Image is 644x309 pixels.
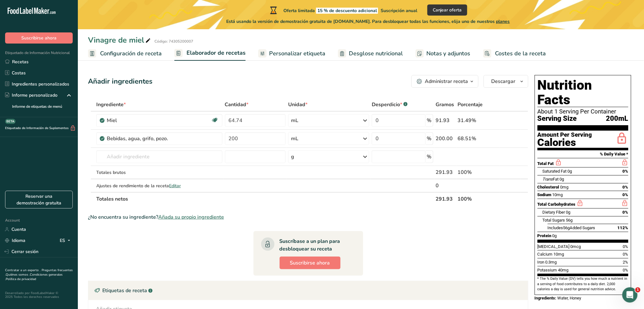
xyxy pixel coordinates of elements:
[538,161,554,166] span: Total Fat
[458,117,498,124] div: 31.49%
[226,18,510,25] span: Está usando la versión de demostración gratuita de [DOMAIN_NAME]. Para desbloquear todas las func...
[538,252,553,257] span: Calcium
[538,132,592,138] div: Amount Per Serving
[495,49,546,58] span: Costes de la receta
[60,237,73,244] div: ES
[560,185,569,189] span: 0mg
[436,117,455,124] div: 91.93
[546,260,557,264] span: 0.3mg
[5,32,73,44] button: Suscribirse ahora
[186,49,246,57] span: Elaborador de recetas
[543,177,559,182] span: Fat
[169,183,181,189] span: Editar
[558,296,581,300] span: Water, Honey
[6,277,36,281] a: Política de privacidad
[5,291,73,299] div: Desarrollado por FoodLabelMaker © 2025 Todos los derechos reservados
[566,218,573,223] span: 56g
[435,192,457,205] th: 291.93
[174,46,246,61] a: Elaborador de recetas
[458,135,498,142] div: 68.51%
[458,168,498,176] div: 100%
[6,272,30,277] a: Quiénes somos .
[538,260,545,264] span: Iron
[563,225,570,230] span: 56g
[552,233,557,238] span: 0g
[543,218,565,223] span: Total Sugars
[280,257,341,269] button: Suscribirse ahora
[538,192,552,197] span: Sodium
[21,35,57,41] span: Suscribirse ahora
[538,202,576,207] span: Total Carbohydrates
[107,117,186,124] div: Miel
[458,101,483,108] span: Porcentaje
[107,135,186,142] div: Bebidas, agua, grifo, pozo.
[623,260,628,264] span: 2%
[5,235,25,246] a: Idioma
[554,252,564,257] span: 10mg
[623,169,628,174] span: 0%
[280,237,350,253] div: Suscríbase a un plan para desbloquear su receta
[552,192,563,197] span: 10mg
[5,119,16,124] div: BETA
[622,287,638,303] iframe: Intercom live chat
[548,225,595,230] span: Includes Added Sugars
[96,182,222,189] div: Ajustes de rendimiento de la receta
[96,101,126,108] span: Ingrediente
[538,233,552,238] span: Protein
[5,272,63,281] a: Condiciones generales .
[5,268,40,272] a: Contratar a un experto .
[538,115,577,123] span: Serving Size
[5,92,58,99] div: Informe personalizado
[338,46,403,61] a: Desglose nutricional
[436,101,454,108] span: Gramos
[425,78,468,85] div: Administrar receta
[538,276,628,292] section: * The % Daily Value (DV) tells you how much a nutrient in a serving of food contributes to a dail...
[290,259,330,267] span: Suscribirse ahora
[538,78,628,107] h1: Nutrition Facts
[623,268,628,272] span: 0%
[5,191,73,209] a: Reservar una demostración gratuita
[558,268,569,272] span: 40mg
[623,185,628,189] span: 0%
[538,150,628,158] section: % Daily Value *
[457,192,499,205] th: 100%
[95,192,435,205] th: Totales netos
[416,46,471,61] a: Notas y adjuntos
[288,101,308,108] span: Unidad
[96,169,222,176] div: Totales brutos
[535,296,557,300] span: Ingredients:
[436,135,455,142] div: 200.00
[436,168,455,176] div: 291.93
[158,213,224,221] span: Añada su propio ingrediente
[433,7,462,13] span: Canjear oferta
[100,49,162,58] span: Configuración de receta
[538,138,592,147] div: Calories
[618,225,628,230] span: 112%
[291,117,298,124] div: mL
[538,108,628,115] div: About 1 Serving Per Container
[568,169,572,174] span: 0g
[606,115,628,123] span: 200mL
[571,244,581,249] span: 0mcg
[88,46,162,61] a: Configuración de receta
[623,192,628,197] span: 0%
[269,6,417,14] div: Oferta limitada
[623,244,628,249] span: 0%
[635,287,641,292] span: 1
[88,76,153,87] div: Añadir ingredientes
[543,177,553,182] i: Trans
[484,75,528,88] button: Descargar
[491,78,516,85] span: Descargar
[291,153,294,161] div: g
[426,49,471,58] span: Notas y adjuntos
[538,185,559,189] span: Cholesterol
[5,268,73,277] a: Preguntas frecuentes .
[381,8,417,14] span: Suscripción anual
[258,46,325,61] a: Personalizar etiqueta
[154,38,193,44] div: Código: 74305200007
[560,177,564,182] span: 0g
[496,18,510,24] span: planes
[88,213,528,221] div: ¿No encuentra su ingrediente?
[372,101,408,108] div: Desperdicio
[538,268,557,272] span: Potassium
